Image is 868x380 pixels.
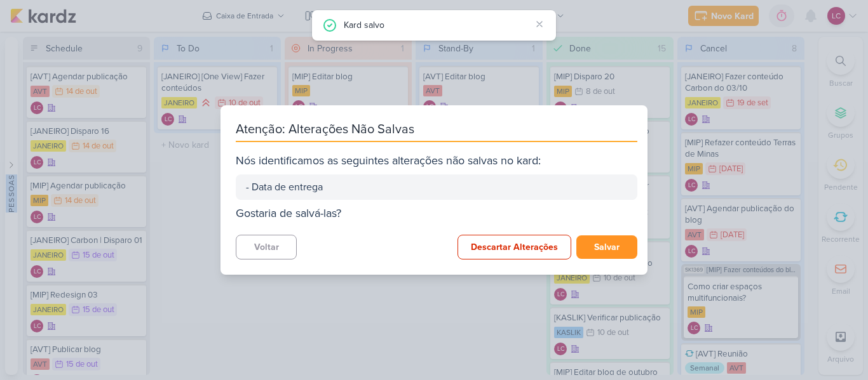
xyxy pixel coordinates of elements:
[236,152,637,169] div: Nós identificamos as seguintes alterações não salvas no kard:
[458,235,571,259] button: Descartar Alterações
[246,180,627,195] div: - Data de entrega
[236,235,297,259] button: Voltar
[344,18,531,32] div: Kard salvo
[236,121,637,142] div: Atenção: Alterações Não Salvas
[576,235,637,259] button: Salvar
[236,205,637,222] div: Gostaria de salvá-las?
